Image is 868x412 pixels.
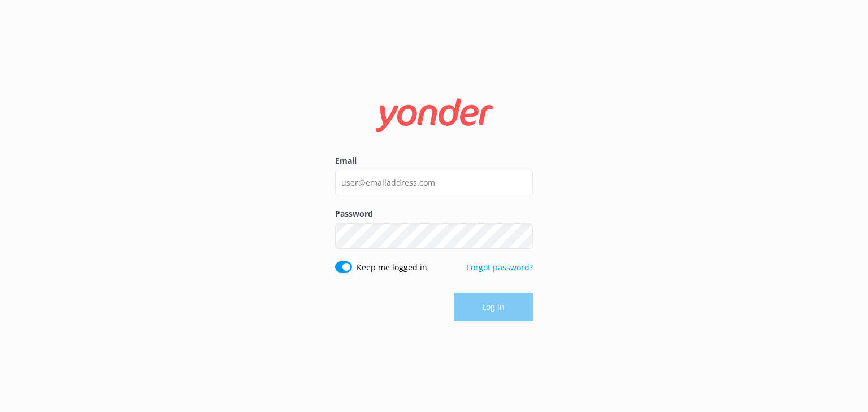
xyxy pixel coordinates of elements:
button: Show password [510,225,533,247]
label: Email [335,155,533,167]
a: Forgot password? [467,262,533,273]
label: Keep me logged in [357,261,427,274]
input: user@emailaddress.com [335,170,533,195]
label: Password [335,208,533,220]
